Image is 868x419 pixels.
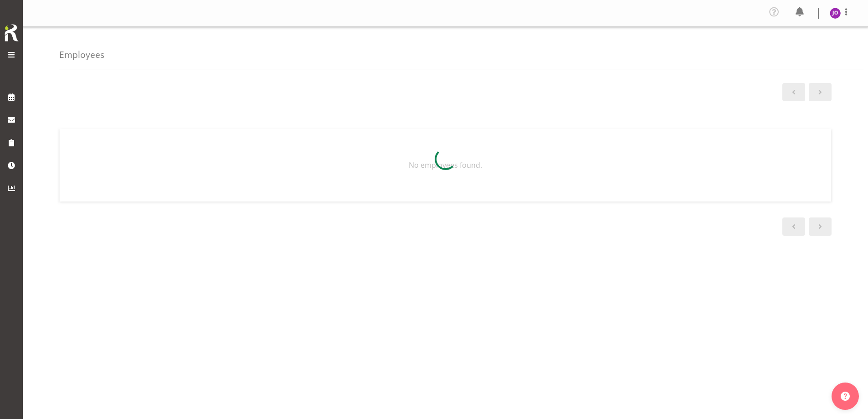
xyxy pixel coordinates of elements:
img: jenny-odonnell11876.jpg [830,8,841,19]
img: Rosterit icon logo [2,23,21,43]
a: Next page [809,83,832,101]
a: Previous page [782,83,805,101]
h4: Employees [59,50,104,60]
img: help-xxl-2.png [841,392,850,401]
